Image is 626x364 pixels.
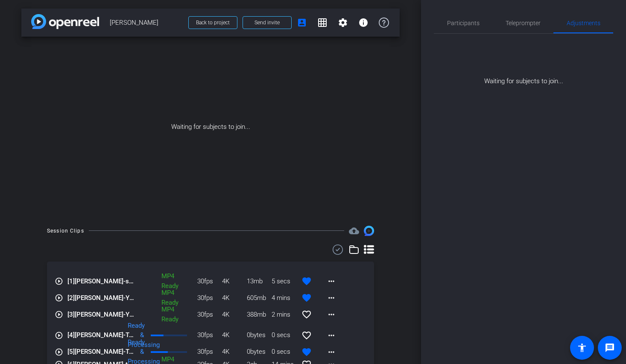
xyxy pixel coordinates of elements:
[157,271,176,291] div: MP4 Ready
[67,277,136,286] span: [PERSON_NAME]-smile1-2025-09-26-12-37-18-932-0
[67,293,136,303] span: [PERSON_NAME]-YT2-2025-09-26-12-31-24-307-0
[272,277,296,286] span: 5 secs
[247,347,272,357] span: 0bytes
[21,37,400,217] div: Waiting for subjects to join...
[326,309,336,320] mat-icon: more_horiz
[55,277,63,285] mat-icon: play_circle_outline
[247,293,272,303] span: 605mb
[349,226,359,236] span: Destinations for your clips
[67,294,75,302] span: [2]
[272,293,296,303] span: 4 mins
[326,330,336,341] mat-icon: more_horiz
[297,17,307,28] mat-icon: account_box
[349,226,359,236] mat-icon: cloud_upload
[605,343,615,353] mat-icon: message
[338,17,348,28] mat-icon: settings
[447,20,480,26] span: Participants
[254,19,280,26] span: Send invite
[67,330,136,340] span: [PERSON_NAME]-Take3-2025-09-26-11-51-37-281-0
[67,347,136,357] span: [PERSON_NAME]-Take2-2025-09-26-11-26-15-999-0
[301,330,312,341] mat-icon: favorite_border
[364,226,374,236] img: Session clips
[326,276,336,286] mat-icon: more_horiz
[301,276,312,286] mat-icon: favorite
[506,20,541,26] span: Teleprompter
[243,16,292,29] button: Send invite
[67,348,75,355] span: [5]
[67,331,75,339] span: [4]
[222,293,247,303] span: 4K
[247,330,272,340] span: 0bytes
[67,277,75,285] span: [1]
[55,348,63,356] mat-icon: play_circle_outline
[317,17,328,28] mat-icon: grid_on
[326,347,336,357] mat-icon: more_horiz
[434,34,613,86] div: Waiting for subjects to join...
[123,321,148,350] div: Ready & Processing
[301,347,312,357] mat-icon: favorite
[197,310,222,320] span: 30fps
[55,331,63,340] mat-icon: play_circle_outline
[301,309,312,320] mat-icon: favorite_border
[247,310,272,320] span: 388mb
[301,293,312,303] mat-icon: favorite
[197,330,222,340] span: 30fps
[188,16,237,29] button: Back to project
[567,20,600,26] span: Adjustments
[272,330,296,340] span: 0 secs
[222,277,247,286] span: 4K
[272,310,296,320] span: 2 mins
[55,310,63,319] mat-icon: play_circle_outline
[67,311,75,318] span: [3]
[157,305,176,324] div: MP4 Ready
[47,227,84,235] div: Session Clips
[358,17,369,28] mat-icon: info
[272,347,296,357] span: 0 secs
[31,14,99,29] img: app-logo
[577,343,587,353] mat-icon: accessibility
[196,20,230,26] span: Back to project
[326,293,336,303] mat-icon: more_horiz
[222,347,247,357] span: 4K
[197,277,222,286] span: 30fps
[222,330,247,340] span: 4K
[197,347,222,357] span: 30fps
[67,310,136,320] span: [PERSON_NAME]-YT1-2025-09-26-12-26-25-366-0
[110,14,183,31] span: [PERSON_NAME]
[197,293,222,303] span: 30fps
[222,310,247,320] span: 4K
[157,288,176,307] div: MP4 Ready
[247,277,272,286] span: 13mb
[55,294,63,302] mat-icon: play_circle_outline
